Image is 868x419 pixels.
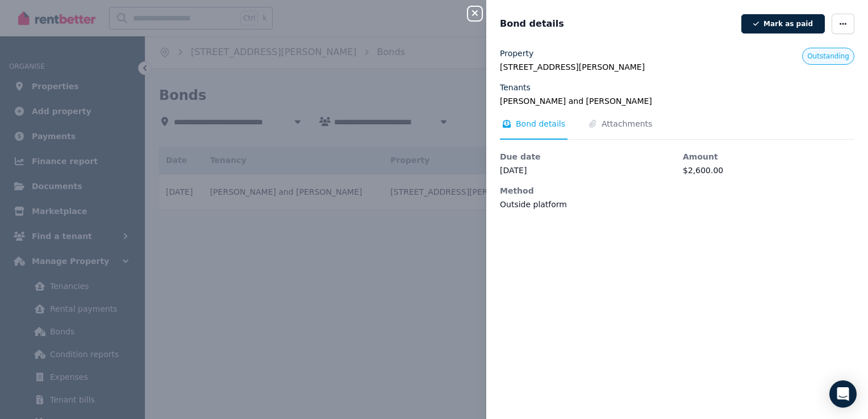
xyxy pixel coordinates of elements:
label: Property [500,48,533,59]
label: Tenants [500,82,531,93]
nav: Tabs [500,118,854,140]
dt: Amount [683,151,854,162]
div: Open Intercom Messenger [829,380,857,408]
span: Attachments [602,118,652,129]
button: Mark as paid [741,14,825,33]
span: Outstanding [807,52,849,61]
span: Bond details [500,17,564,31]
dd: $2,600.00 [683,165,854,176]
dt: Due date [500,151,671,162]
span: Bond details [516,118,565,129]
dd: [DATE] [500,165,671,176]
dt: Method [500,185,671,196]
legend: [STREET_ADDRESS][PERSON_NAME] [500,61,854,73]
legend: [PERSON_NAME] and [PERSON_NAME] [500,95,854,107]
dd: Outside platform [500,199,671,210]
